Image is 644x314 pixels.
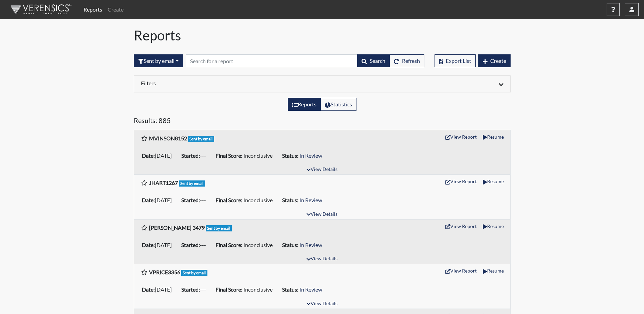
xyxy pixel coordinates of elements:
h6: Filters [141,80,317,86]
b: VPRICE3356 [149,269,180,275]
span: Sent by email [206,225,232,231]
b: Started: [181,197,200,203]
b: Status: [282,197,298,203]
span: Inconclusive [243,286,273,293]
li: [DATE] [139,240,179,250]
button: View Report [442,265,480,276]
button: View Details [303,255,341,264]
b: MVINSON8152 [149,135,187,141]
b: Date: [142,152,155,159]
b: Status: [282,286,298,293]
span: Sent by email [188,136,215,142]
button: Export List [435,54,476,67]
span: Inconclusive [243,152,273,159]
button: Create [478,54,511,67]
button: View Report [442,132,480,142]
b: Final Score: [216,286,242,293]
div: Filter by interview status [134,54,183,67]
b: Started: [181,286,200,293]
b: Final Score: [216,152,242,159]
span: In Review [299,152,322,159]
b: [PERSON_NAME] 3479 [149,224,205,231]
b: Status: [282,242,298,248]
button: Refresh [389,54,424,67]
li: --- [179,150,213,161]
span: In Review [299,197,322,203]
a: Create [105,3,126,16]
button: Resume [480,132,507,142]
span: In Review [299,242,322,248]
button: Resume [480,221,507,231]
span: In Review [299,286,322,293]
button: View Details [303,299,341,309]
button: View Details [303,210,341,219]
h5: Results: 885 [134,116,511,127]
label: View the list of reports [288,98,321,111]
a: Reports [81,3,105,16]
button: Search [357,54,390,67]
b: Date: [142,242,155,248]
span: Inconclusive [243,242,273,248]
button: View Report [442,176,480,187]
li: [DATE] [139,195,179,206]
b: Date: [142,197,155,203]
span: Create [490,57,506,64]
b: Started: [181,242,200,248]
li: --- [179,284,213,295]
button: Sent by email [134,54,183,67]
button: Resume [480,176,507,187]
li: [DATE] [139,284,179,295]
li: --- [179,240,213,250]
input: Search by Registration ID, Interview Number, or Investigation Name. [186,54,357,67]
li: [DATE] [139,150,179,161]
li: --- [179,195,213,206]
b: Started: [181,152,200,159]
span: Inconclusive [243,197,273,203]
button: Resume [480,265,507,276]
span: Sent by email [181,270,208,276]
b: Date: [142,286,155,293]
span: Search [370,57,385,64]
div: Click to expand/collapse filters [136,80,509,88]
label: View statistics about completed interviews [320,98,356,111]
button: View Details [303,165,341,174]
span: Refresh [402,57,420,64]
b: Final Score: [216,197,242,203]
h1: Reports [134,27,511,43]
span: Export List [446,57,471,64]
b: JHART1267 [149,179,178,186]
b: Status: [282,152,298,159]
button: View Report [442,221,480,231]
span: Sent by email [179,180,205,187]
b: Final Score: [216,242,242,248]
